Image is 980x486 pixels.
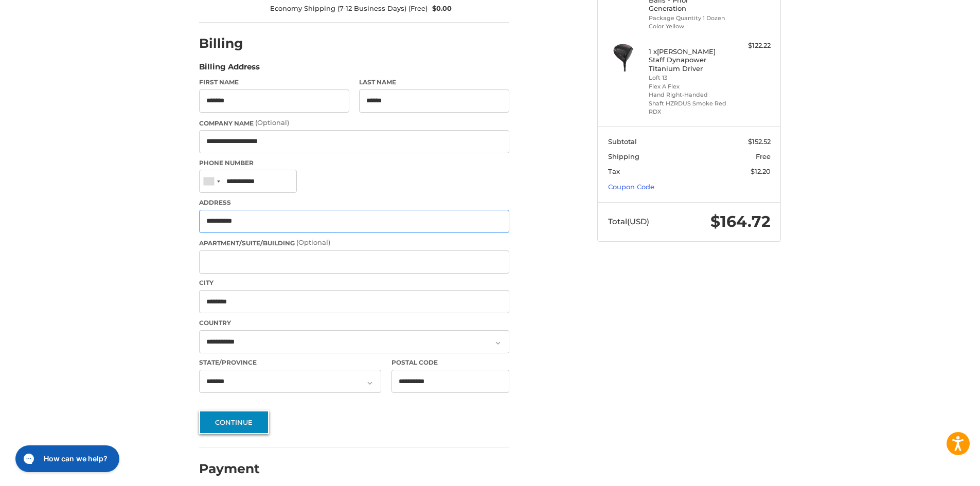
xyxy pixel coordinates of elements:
h2: Payment [199,461,260,477]
label: Postal Code [391,358,510,367]
label: Phone Number [199,158,509,168]
li: Package Quantity 1 Dozen [649,14,727,23]
li: Shaft HZRDUS Smoke Red RDX [649,99,727,116]
a: Coupon Code [608,183,654,191]
span: $0.00 [427,4,452,14]
small: (Optional) [255,118,289,127]
span: $12.20 [751,167,771,175]
li: Loft 13 [649,74,727,82]
label: Country [199,318,509,328]
label: Apartment/Suite/Building [199,238,509,248]
span: Subtotal [608,137,637,146]
legend: Billing Address [199,61,260,78]
span: Economy Shipping (7-12 Business Days) (Free) [270,4,427,14]
span: $164.72 [710,212,771,231]
label: Address [199,198,509,207]
iframe: Gorgias live chat messenger [10,442,122,476]
li: Hand Right-Handed [649,91,727,99]
h4: 1 x [PERSON_NAME] Staff Dynapower Titanium Driver [649,47,727,73]
span: Tax [608,167,620,175]
span: $152.52 [748,137,771,146]
h2: Billing [199,35,259,51]
small: (Optional) [296,238,330,246]
label: Company Name [199,118,509,128]
label: Last Name [359,78,509,87]
span: Shipping [608,152,639,160]
span: Free [756,152,771,160]
li: Color Yellow [649,22,727,31]
span: Total (USD) [608,217,649,226]
li: Flex A Flex [649,82,727,91]
label: First Name [199,78,349,87]
label: State/Province [199,358,381,367]
button: Continue [199,410,269,434]
label: City [199,278,509,287]
div: $122.22 [730,41,771,51]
